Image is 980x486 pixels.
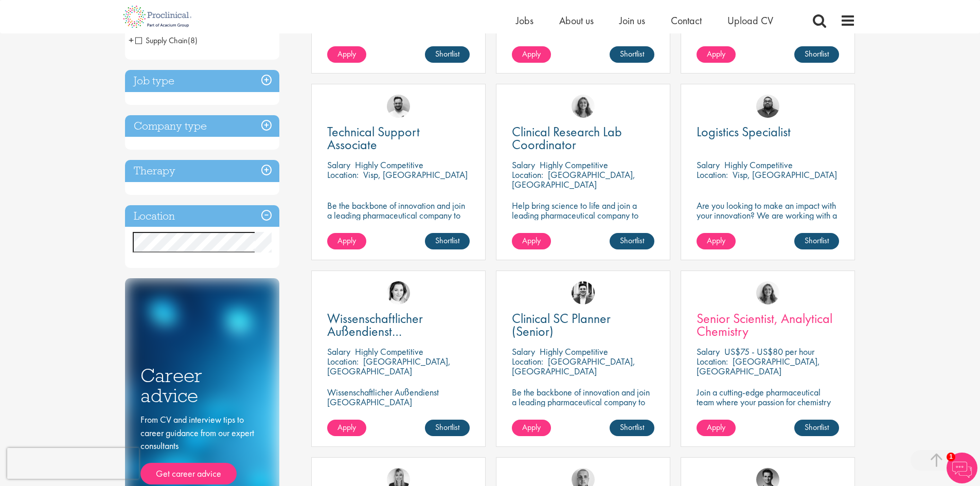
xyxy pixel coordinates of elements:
h3: Company type [125,115,279,137]
span: + [129,32,134,48]
a: Logistics Specialist [697,125,839,138]
a: Contact [671,14,702,27]
span: (8) [188,35,198,46]
a: Senior Scientist, Analytical Chemistry [697,312,839,338]
a: Clinical SC Planner (Senior) [512,312,654,338]
a: Clinical Research Lab Coordinator [512,125,654,151]
span: Location: [512,169,543,181]
h3: Career advice [140,366,264,405]
a: Get career advice [140,463,237,484]
a: Shortlist [794,420,839,436]
p: Join a cutting-edge pharmaceutical team where your passion for chemistry will help shape the futu... [697,387,839,426]
a: Shortlist [610,233,654,249]
a: Apply [697,420,736,436]
span: Apply [707,422,725,433]
span: Senior Scientist, Analytical Chemistry [697,310,832,340]
p: Visp, [GEOGRAPHIC_DATA] [733,169,837,181]
a: Apply [512,46,551,63]
a: Shortlist [425,46,470,63]
a: Join us [619,14,645,27]
p: [GEOGRAPHIC_DATA], [GEOGRAPHIC_DATA] [327,355,451,377]
h3: Location [125,205,279,227]
span: Location: [327,169,359,181]
p: [GEOGRAPHIC_DATA], [GEOGRAPHIC_DATA] [512,355,635,377]
a: Apply [327,46,366,63]
p: Highly Competitive [355,159,423,171]
a: Shortlist [794,46,839,63]
p: Wissenschaftlicher Außendienst [GEOGRAPHIC_DATA] [327,387,470,407]
a: About us [559,14,594,27]
span: Apply [522,48,541,59]
a: Shortlist [610,420,654,436]
span: Apply [522,422,541,433]
span: Salary [327,346,350,357]
span: Clinical Research Lab Coordinator [512,123,622,153]
img: Chatbot [947,453,977,483]
img: Greta Prestel [387,281,410,304]
span: Technical Support Associate [327,123,420,153]
a: Wissenschaftlicher Außendienst [GEOGRAPHIC_DATA] [327,312,470,338]
img: Jackie Cerchio [756,281,779,304]
a: Shortlist [794,233,839,249]
iframe: reCAPTCHA [7,448,139,479]
span: Location: [327,355,359,367]
span: Clinical SC Planner (Senior) [512,310,611,340]
img: Ashley Bennett [756,95,779,118]
p: Highly Competitive [724,159,793,171]
a: Apply [512,233,551,249]
p: Be the backbone of innovation and join a leading pharmaceutical company to help keep life-changin... [327,201,470,240]
a: Apply [327,420,366,436]
span: Location: [512,355,543,367]
a: Apply [697,233,736,249]
img: Jackie Cerchio [572,95,595,118]
p: Highly Competitive [540,159,608,171]
span: Salary [512,346,535,357]
p: Help bring science to life and join a leading pharmaceutical company to play a key role in delive... [512,201,654,249]
span: Apply [707,235,725,246]
a: Shortlist [425,420,470,436]
a: Shortlist [425,233,470,249]
p: [GEOGRAPHIC_DATA], [GEOGRAPHIC_DATA] [697,355,820,377]
p: Be the backbone of innovation and join a leading pharmaceutical company to help keep life-changin... [512,387,654,426]
span: Salary [512,159,535,171]
a: Shortlist [610,46,654,63]
span: Apply [337,422,356,433]
span: Apply [337,48,356,59]
span: Apply [337,235,356,246]
img: Edward Little [572,281,595,304]
a: Apply [697,46,736,63]
span: Logistics Specialist [697,123,791,140]
p: Visp, [GEOGRAPHIC_DATA] [363,169,468,181]
span: Location: [697,169,728,181]
a: Technical Support Associate [327,125,470,151]
div: From CV and interview tips to career guidance from our expert consultants [140,413,264,484]
span: Salary [327,159,350,171]
span: Salary [697,346,720,357]
p: Highly Competitive [540,346,608,357]
p: Highly Competitive [355,346,423,357]
span: Apply [707,48,725,59]
img: Emile De Beer [387,95,410,118]
a: Jobs [516,14,533,27]
a: Upload CV [727,14,773,27]
h3: Therapy [125,160,279,182]
span: Location: [697,355,728,367]
p: US$75 - US$80 per hour [724,346,814,357]
p: Are you looking to make an impact with your innovation? We are working with a well-established ph... [697,201,839,249]
a: Apply [327,233,366,249]
span: Wissenschaftlicher Außendienst [GEOGRAPHIC_DATA] [327,310,451,353]
h3: Job type [125,70,279,92]
span: Supply Chain [135,35,198,46]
